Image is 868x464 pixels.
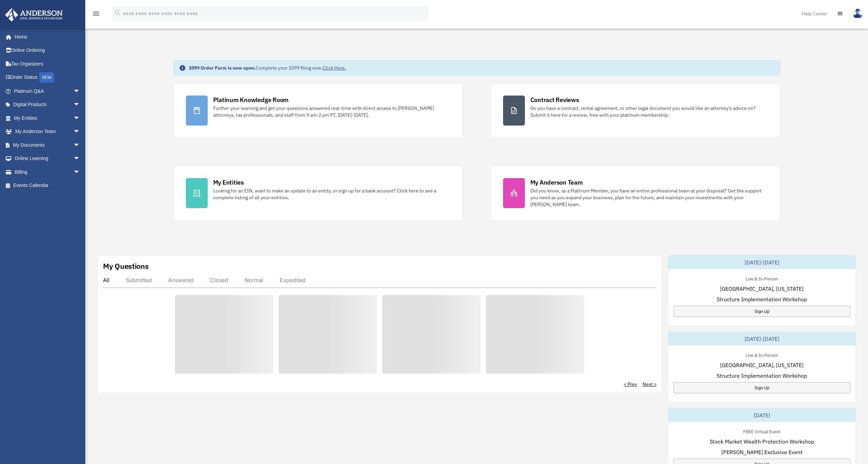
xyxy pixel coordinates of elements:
a: menu [92,12,100,18]
div: Further your learning and get your questions answered real-time with direct access to [PERSON_NAM... [213,105,451,118]
div: Complete your 1099 filing now. [189,64,346,71]
span: [PERSON_NAME] Exclusive Event [721,448,803,456]
a: Next > [643,381,657,388]
a: Events Calendar [5,179,90,192]
a: My Anderson Teamarrow_drop_down [5,125,90,139]
span: Structure Implementation Workshop [717,372,807,380]
span: arrow_drop_down [73,111,87,125]
a: My Entities Looking for an EIN, want to make an update to an entity, or sign up for a bank accoun... [173,165,463,221]
span: [GEOGRAPHIC_DATA], [US_STATE] [720,285,804,293]
div: My Entities [213,178,244,187]
a: Online Learningarrow_drop_down [5,152,90,165]
div: My Questions [103,261,149,271]
img: User Pic [853,9,863,18]
div: Live & In-Person [740,275,783,282]
a: My Entitiesarrow_drop_down [5,111,90,125]
a: Sign Up [674,306,850,317]
a: Platinum Knowledge Room Further your learning and get your questions answered real-time with dire... [173,83,463,138]
div: [DATE]-[DATE] [668,256,856,269]
a: Tax Organizers [5,57,90,71]
a: Digital Productsarrow_drop_down [5,98,90,112]
span: Stock Market Wealth Protection Workshop [710,437,814,446]
div: Live & In-Person [740,351,783,358]
a: Online Ordering [5,44,90,57]
div: All [103,277,109,284]
a: Contract Reviews Do you have a contract, rental agreement, or other legal document you would like... [490,83,780,138]
div: Looking for an EIN, want to make an update to an entity, or sign up for a bank account? Click her... [213,187,451,201]
span: arrow_drop_down [73,84,87,98]
div: Platinum Knowledge Room [213,96,289,104]
a: Home [5,30,87,44]
span: arrow_drop_down [73,125,87,139]
a: Billingarrow_drop_down [5,165,90,179]
a: Click Here. [323,65,346,71]
div: FREE Virtual Event [738,427,786,435]
div: Submitted [126,277,152,284]
div: Do you have a contract, rental agreement, or other legal document you would like an attorney's ad... [530,105,768,118]
div: Answered [168,277,194,284]
a: My Anderson Team Did you know, as a Platinum Member, you have an entire professional team at your... [490,165,780,221]
div: Closed [210,277,228,284]
strong: 1099 Order Form is now open. [189,65,256,71]
a: Platinum Q&Aarrow_drop_down [5,84,90,98]
span: Structure Implementation Workshop [717,295,807,303]
div: My Anderson Team [530,178,583,187]
i: menu [92,10,100,18]
div: Expedited [280,277,306,284]
span: arrow_drop_down [73,152,87,166]
a: < Prev [624,381,637,388]
div: Did you know, as a Platinum Member, you have an entire professional team at your disposal? Get th... [530,187,768,208]
div: NEW [39,72,54,83]
span: [GEOGRAPHIC_DATA], [US_STATE] [720,361,804,369]
div: Contract Reviews [530,96,579,104]
a: Sign Up [674,382,850,393]
span: arrow_drop_down [73,98,87,112]
span: arrow_drop_down [73,165,87,179]
span: arrow_drop_down [73,138,87,152]
img: Anderson Advisors Platinum Portal [3,8,65,21]
div: Normal [245,277,263,284]
i: search [114,9,121,17]
div: [DATE]-[DATE] [668,332,856,346]
div: [DATE] [668,408,856,422]
a: My Documentsarrow_drop_down [5,138,90,152]
a: Order StatusNEW [5,71,90,85]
